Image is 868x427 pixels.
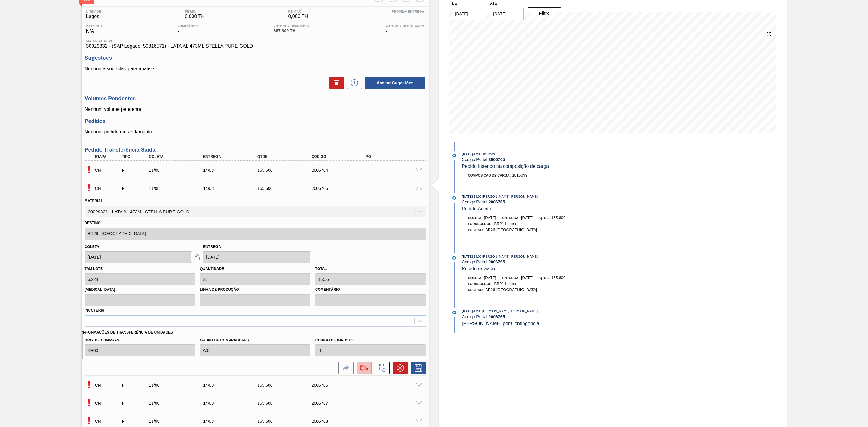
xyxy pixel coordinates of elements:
[485,287,537,292] span: BR26-[GEOGRAPHIC_DATA]
[481,255,538,258] span: : [PERSON_NAME] [PERSON_NAME]
[484,215,496,220] span: [DATE]
[82,328,173,337] label: Informações de Transferência de Unidades
[462,266,495,271] span: Pedido enviado
[372,362,390,374] div: Informar alteração no pedido
[385,24,424,28] span: Estoque Bloqueado
[551,275,565,280] span: 155,600
[384,24,426,34] div: -
[120,419,150,424] div: Pedido de Transferência
[539,216,550,220] span: Qtde:
[390,362,408,374] div: Cancelar pedido
[256,401,318,406] div: 155,600
[202,383,264,388] div: 14/08/2025
[274,24,311,28] span: Estoque Disponível
[452,256,456,260] img: atual
[502,276,520,280] span: Entrega:
[462,199,605,204] div: Código Portal:
[354,362,372,374] div: Ir para Composição de Carga
[85,285,195,294] label: [MEDICAL_DATA]
[462,152,473,156] span: [DATE]
[185,14,205,19] span: 0,000 TH
[494,281,516,286] span: BR21-Lages
[462,259,605,264] div: Código Portal:
[256,155,318,159] div: Qtde
[462,157,605,162] div: Código Portal:
[85,66,426,71] p: Nenhuma sugestão para análise
[147,168,210,173] div: 11/08/2025
[178,24,199,28] span: Suficiência
[462,206,491,211] span: Pedido Aceito
[86,43,424,49] span: 30029331 - (SAP Legado: 50816571) - LATA AL 473ML STELLA PURE GOLD
[120,383,150,388] div: Pedido de Transferência
[256,383,318,388] div: 155,600
[344,77,362,89] div: Nova sugestão
[85,219,426,228] label: Destino
[485,228,537,232] span: BR26-[GEOGRAPHIC_DATA]
[147,186,210,191] div: 11/08/2025
[85,107,426,112] p: Nenhum volume pendente
[468,216,483,220] span: Coleta:
[452,1,457,5] label: De
[202,401,264,406] div: 14/08/2025
[200,285,310,294] label: Linha de Produção
[462,255,473,258] span: [DATE]
[521,275,533,280] span: [DATE]
[452,154,456,157] img: atual
[473,152,481,156] span: - 18:03
[462,309,473,313] span: [DATE]
[120,401,150,406] div: Pedido de Transferência
[288,14,308,19] span: 0,000 TH
[93,182,123,195] div: Composição de Carga em Negociação
[473,255,481,258] span: - 18:03
[95,419,122,424] p: CN
[85,415,93,426] p: Composição de Carga pendente de aceite
[85,164,93,175] p: Composição de Carga pendente de aceite
[85,199,103,203] label: Material
[185,10,205,13] span: PE MIN
[362,76,426,89] div: Aceitar Sugestões
[200,267,224,271] label: Quantidade
[468,222,493,226] span: Fornecedor:
[315,336,426,345] label: Código de Imposto
[288,10,308,13] span: PE MAX
[473,309,481,313] span: - 18:03
[193,253,201,261] img: locked
[95,383,122,388] p: CN
[494,221,516,226] span: BR21-Lages
[521,215,533,220] span: [DATE]
[93,397,123,410] div: Composição de Carga em Negociação
[120,155,150,159] div: Tipo
[274,29,311,33] span: 887,309 TH
[502,216,520,220] span: Entrega:
[191,251,203,263] button: locked
[462,164,549,169] span: Pedido inserido na composição de carga
[365,77,425,89] button: Aceitar Sugestões
[481,195,538,198] span: : [PERSON_NAME] [PERSON_NAME]
[95,186,122,191] p: CN
[392,10,424,13] span: Próxima Entrega
[452,196,456,200] img: atual
[468,288,484,292] span: Destino:
[551,215,565,220] span: 155,600
[95,401,122,406] p: CN
[120,168,150,173] div: Pedido de Transferência
[203,251,310,263] input: dd/mm/yyyy
[256,419,318,424] div: 155,600
[85,147,426,153] h3: Pedido Transferência Saída
[468,276,483,280] span: Coleta:
[335,362,354,374] div: Ir para o Destino
[473,195,481,198] span: - 18:03
[202,155,264,159] div: Entrega
[481,152,495,156] span: : Insumos
[490,8,524,20] input: dd/mm/yyyy
[202,186,264,191] div: 14/08/2025
[462,321,539,326] span: [PERSON_NAME] por Contingência
[202,168,264,173] div: 14/08/2025
[310,168,373,173] div: 2006764
[315,285,426,294] label: Comentário
[93,164,123,177] div: Composição de Carga em Negociação
[256,168,318,173] div: 155,600
[489,259,505,264] strong: 2006765
[462,314,605,319] div: Código Portal:
[86,39,424,43] span: Material ativo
